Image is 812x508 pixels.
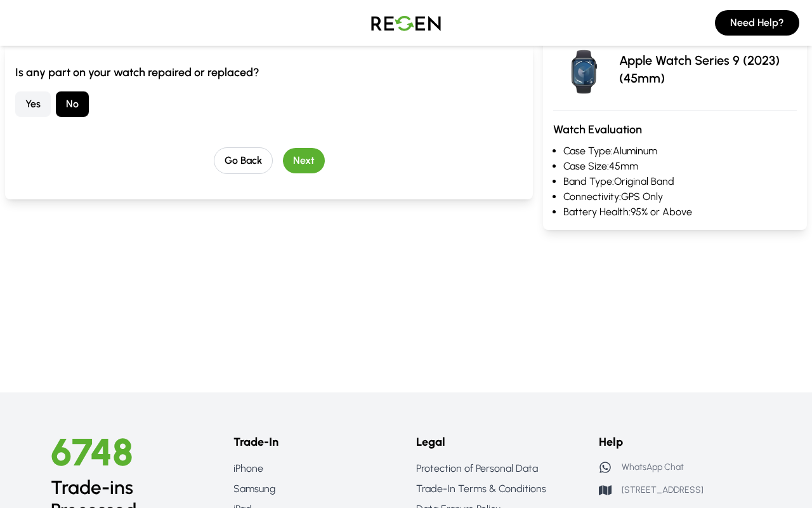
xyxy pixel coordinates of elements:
img: Apple Watch Series 9 (2023) [553,39,614,100]
p: WhatsApp Chat [622,461,684,474]
button: Need Help? [715,10,799,36]
li: Connectivity: GPS Only [563,189,797,204]
h6: Help [599,433,761,451]
li: Case Size: 45mm [563,159,797,174]
li: Case Type: Aluminum [563,144,797,159]
span: 6748 [51,429,133,475]
h3: Is any part on your watch repaired or replaced? [15,63,523,81]
button: Go Back [214,147,273,174]
h6: Legal [416,433,579,451]
button: Yes [15,91,51,117]
p: Apple Watch Series 9 (2023) (45mm) [619,51,797,87]
h6: Trade-In [233,433,396,451]
a: Trade-In Terms & Conditions [416,481,579,497]
button: No [56,91,89,117]
p: [STREET_ADDRESS] [622,484,704,497]
li: Band Type: Original Band [563,174,797,189]
li: Battery Health: 95% or Above [563,204,797,220]
button: Next [283,148,325,173]
a: iPhone [233,461,396,476]
h3: Watch Evaluation [553,121,797,138]
a: Protection of Personal Data [416,461,579,476]
a: Samsung [233,481,396,497]
img: Logo [362,5,450,41]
